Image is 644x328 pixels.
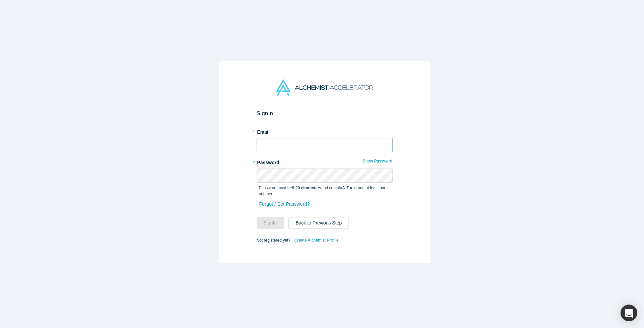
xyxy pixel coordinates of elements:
[362,157,392,166] button: Show Password
[276,79,373,96] img: Alchemist Accelerator Logo
[259,198,310,210] a: Forgot / Set Password?
[342,186,349,190] strong: A-Z
[292,186,321,190] strong: 8-20 characters
[257,217,284,229] button: SignIn
[294,236,339,245] a: Create Alchemist Profile
[257,238,290,242] span: Not registered yet?
[288,217,349,229] button: Back to Previous Step
[257,126,393,136] label: Email
[257,110,393,117] h2: Sign In
[259,185,390,197] p: Password must be and contain , , and at least one number.
[257,157,393,166] label: Password
[350,186,356,190] strong: a-z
